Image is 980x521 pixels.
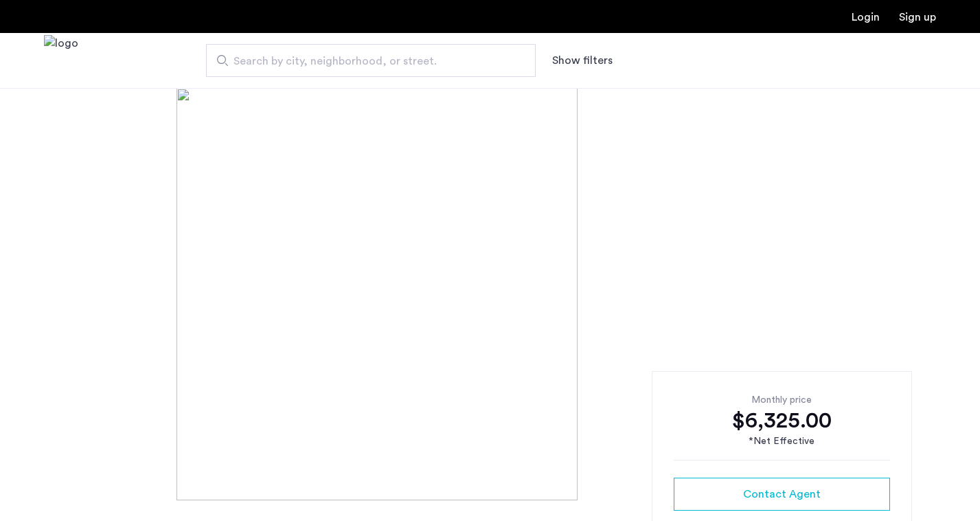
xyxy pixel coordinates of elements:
div: Monthly price [674,393,890,407]
div: $6,325.00 [674,407,890,434]
button: button [674,478,890,511]
a: Cazamio Logo [44,35,78,87]
button: Show or hide filters [552,52,613,69]
a: Login [852,12,880,23]
div: *Net Effective [674,434,890,449]
img: logo [44,35,78,87]
a: Registration [899,12,936,23]
input: Apartment Search [206,44,536,77]
img: [object%20Object] [176,88,804,500]
span: Contact Agent [743,486,821,502]
span: Search by city, neighborhood, or street. [233,53,497,69]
